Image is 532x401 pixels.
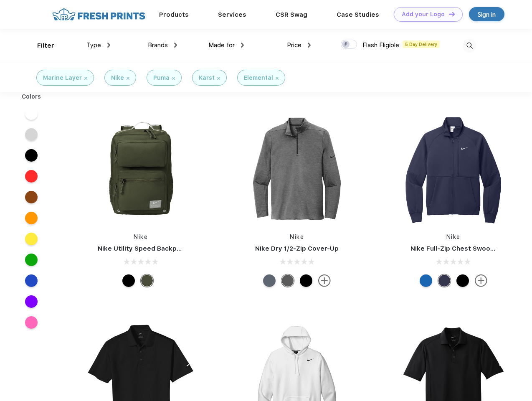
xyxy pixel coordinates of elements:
span: 5 Day Delivery [403,41,440,48]
img: fo%20logo%202.webp [50,7,148,22]
a: Services [218,11,246,18]
div: Sign in [478,10,496,19]
div: Nike [111,74,124,82]
a: Nike [290,233,304,240]
img: dropdown.png [174,43,177,48]
a: Sign in [469,7,504,21]
div: Karst [199,74,215,82]
img: func=resize&h=266 [85,113,196,224]
a: Nike Utility Speed Backpack [98,245,188,252]
span: Made for [208,41,235,49]
img: desktop_search.svg [463,39,476,53]
img: filter_cancel.svg [84,77,87,80]
div: Cargo Khaki [141,274,153,287]
div: Puma [153,74,170,82]
img: more.svg [318,274,331,287]
a: Nike [446,233,461,240]
span: Price [287,41,301,49]
div: Marine Layer [43,74,82,82]
img: filter_cancel.svg [172,77,175,80]
span: Flash Eligible [362,41,399,49]
img: func=resize&h=266 [241,113,352,224]
img: filter_cancel.svg [127,77,129,80]
div: Filter [37,41,54,51]
a: Nike Dry 1/2-Zip Cover-Up [255,245,339,252]
a: Nike [134,233,148,240]
div: Add your Logo [402,11,445,18]
div: Navy Heather [263,274,276,287]
span: Type [86,41,101,49]
a: Products [159,11,189,18]
div: Black [300,274,312,287]
img: more.svg [475,274,487,287]
div: Colors [15,92,48,101]
div: Royal [420,274,432,287]
img: filter_cancel.svg [217,77,220,80]
img: dropdown.png [107,43,110,48]
a: CSR Swag [276,11,307,18]
span: Brands [148,41,168,49]
a: Nike Full-Zip Chest Swoosh Jacket [410,245,522,252]
div: Elemental [244,74,273,82]
img: DT [449,12,455,16]
img: dropdown.png [308,43,311,48]
div: Black Heather [281,274,294,287]
div: Black [456,274,469,287]
img: dropdown.png [241,43,244,48]
div: Black [122,274,135,287]
img: func=resize&h=266 [398,113,509,224]
img: filter_cancel.svg [276,77,279,80]
div: Midnight Navy [438,274,451,287]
